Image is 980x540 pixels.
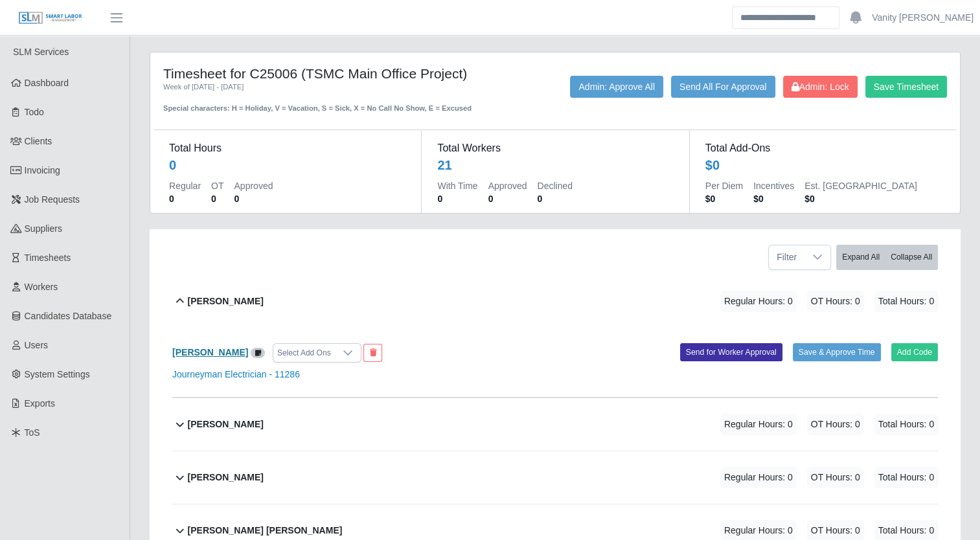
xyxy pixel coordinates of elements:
button: Send All For Approval [671,76,775,98]
button: [PERSON_NAME] Regular Hours: 0 OT Hours: 0 Total Hours: 0 [172,451,938,504]
a: Vanity [PERSON_NAME] [872,11,974,25]
b: [PERSON_NAME] [188,418,264,431]
b: [PERSON_NAME] [188,471,264,484]
dt: Declined [538,179,573,192]
span: SLM Services [13,47,69,57]
b: [PERSON_NAME] [PERSON_NAME] [188,524,343,537]
span: Invoicing [25,165,60,175]
span: Regular Hours: 0 [720,467,797,488]
span: Candidates Database [25,311,112,321]
dd: 0 [488,192,527,205]
span: Exports [25,398,55,409]
button: Expand All [836,245,885,270]
span: Workers [25,282,58,292]
img: SLM Logo [18,11,83,25]
div: 21 [437,156,451,174]
button: Collapse All [885,245,938,270]
dd: $0 [705,192,743,205]
button: [PERSON_NAME] Regular Hours: 0 OT Hours: 0 Total Hours: 0 [172,398,938,451]
span: Users [25,340,49,350]
dd: $0 [753,192,794,205]
dt: Regular [169,179,201,192]
span: OT Hours: 0 [807,291,864,312]
a: Journeyman Electrician - 11286 [172,369,300,379]
dd: 0 [234,192,273,205]
dt: Approved [488,179,527,192]
input: Search [732,6,839,29]
dt: Total Hours [169,141,405,156]
span: Total Hours: 0 [874,291,938,312]
span: Dashboard [25,78,69,88]
dt: OT [211,179,223,192]
dt: Incentives [753,179,794,192]
div: Special characters: H = Holiday, V = Vacation, S = Sick, X = No Call No Show, E = Excused [163,93,479,114]
span: System Settings [25,369,90,379]
dd: 0 [169,192,201,205]
span: Admin: Lock [792,82,849,92]
button: Send for Worker Approval [680,343,782,361]
dt: Total Workers [437,141,673,156]
button: Add Code [891,343,939,361]
div: Week of [DATE] - [DATE] [163,82,479,93]
div: 0 [169,156,176,174]
span: Filter [769,245,804,269]
button: Admin: Approve All [570,76,663,98]
span: Regular Hours: 0 [720,291,797,312]
div: Select Add Ons [273,344,335,362]
span: Job Requests [25,194,80,205]
span: Todo [25,107,44,117]
dt: Est. [GEOGRAPHIC_DATA] [804,179,917,192]
button: Save & Approve Time [793,343,881,361]
dt: Total Add-Ons [705,141,941,156]
button: [PERSON_NAME] Regular Hours: 0 OT Hours: 0 Total Hours: 0 [172,275,938,328]
div: bulk actions [836,245,938,270]
span: OT Hours: 0 [807,467,864,488]
span: Total Hours: 0 [874,467,938,488]
dt: With Time [437,179,477,192]
dd: 0 [538,192,573,205]
span: ToS [25,427,40,438]
span: OT Hours: 0 [807,414,864,435]
a: View/Edit Notes [251,347,265,357]
button: End Worker & Remove from the Timesheet [363,344,382,362]
div: $0 [705,156,720,174]
span: Timesheets [25,253,71,263]
a: [PERSON_NAME] [172,347,248,357]
dd: 0 [211,192,223,205]
dd: $0 [804,192,917,205]
b: [PERSON_NAME] [188,295,264,308]
button: Save Timesheet [865,76,947,98]
span: Suppliers [25,223,62,234]
dt: Per Diem [705,179,743,192]
h4: Timesheet for C25006 (TSMC Main Office Project) [163,65,479,82]
span: Total Hours: 0 [874,414,938,435]
button: Admin: Lock [783,76,858,98]
span: Regular Hours: 0 [720,414,797,435]
dt: Approved [234,179,273,192]
dd: 0 [437,192,477,205]
span: Clients [25,136,52,146]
